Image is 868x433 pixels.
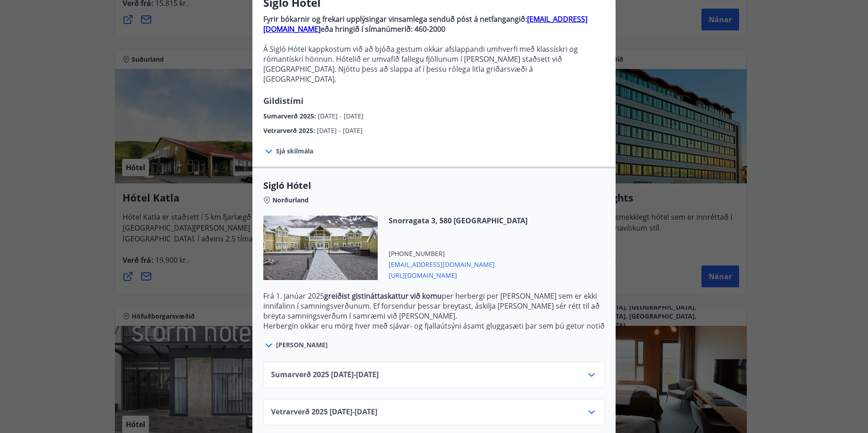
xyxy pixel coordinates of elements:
[263,14,527,24] strong: Fyrir bókarnir og frekari upplýsingar vinsamlega senduð póst á netfangangið:
[272,196,309,205] span: Norðurland
[263,321,605,351] p: Herbergin okkar eru mörg hver með sjávar- og fjallaútsýni ásamt gluggasæti þar sem þú getur notið...
[263,291,605,321] p: Frá 1. janúar 2025 per herbergi per [PERSON_NAME] sem er ekki innifalinn í samningsverðunum. Ef f...
[389,258,528,269] span: [EMAIL_ADDRESS][DOMAIN_NAME]
[389,269,528,280] span: [URL][DOMAIN_NAME]
[263,179,605,192] span: Sigló Hótel
[263,44,605,84] p: Á Sigló Hótel kappkostum við að bjóða gestum okkar afslappandi umhverfi með klassískri og rómantí...
[263,112,318,120] span: Sumarverð 2025 :
[389,249,528,258] span: [PHONE_NUMBER]
[263,14,587,34] a: [EMAIL_ADDRESS][DOMAIN_NAME]
[263,95,304,106] span: Gildistími
[321,24,445,34] strong: eða hringið í símanúmerið: 460-2000
[317,126,363,135] span: [DATE] - [DATE]
[324,291,442,301] strong: greiðist gistináttaskattur við komu
[318,112,364,120] span: [DATE] - [DATE]
[263,126,317,135] span: Vetrarverð 2025 :
[276,340,328,349] span: [PERSON_NAME]
[276,147,313,156] span: Sjá skilmála
[389,216,528,226] span: Snorragata 3, 580 [GEOGRAPHIC_DATA]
